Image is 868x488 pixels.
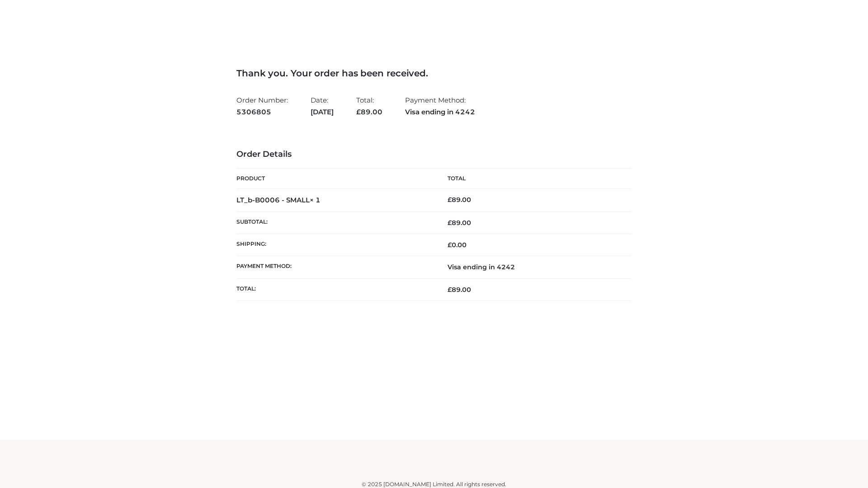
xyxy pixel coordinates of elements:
span: 89.00 [356,108,382,116]
td: Visa ending in 4242 [434,256,632,278]
strong: LT_b-B0006 - SMALL [236,196,321,204]
bdi: 0.00 [448,241,467,249]
span: 89.00 [448,286,471,294]
li: Order Number: [236,92,288,120]
span: £ [448,241,452,249]
strong: [DATE] [311,106,334,118]
bdi: 89.00 [448,196,471,204]
li: Date: [311,92,334,120]
span: £ [448,219,452,227]
th: Total: [236,278,434,300]
strong: Visa ending in 4242 [405,106,475,118]
span: 89.00 [448,219,471,227]
th: Payment method: [236,256,434,278]
strong: 5306805 [236,106,288,118]
h3: Thank you. Your order has been received. [236,68,632,79]
th: Total [434,169,632,189]
span: £ [356,108,361,116]
th: Product [236,169,434,189]
li: Payment Method: [405,92,475,120]
span: £ [448,286,452,294]
li: Total: [356,92,382,120]
span: £ [448,196,452,204]
th: Shipping: [236,234,434,256]
strong: × 1 [310,196,321,204]
h3: Order Details [236,150,632,160]
th: Subtotal: [236,211,434,234]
